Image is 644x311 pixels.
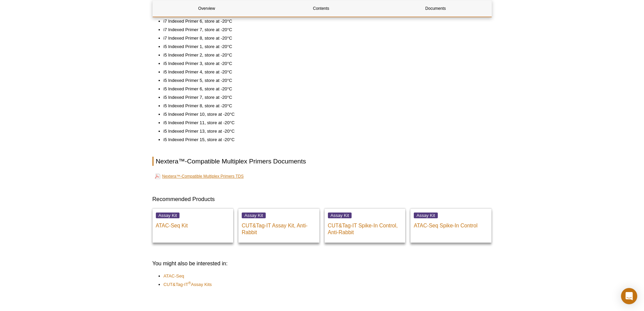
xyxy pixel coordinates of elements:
li: i5 Indexed Primer 2, store at -20°C [164,52,485,59]
p: ATAC-Seq Kit [156,219,230,229]
a: Documents [382,0,490,17]
div: Open Intercom Messenger [621,288,637,304]
a: Assay Kit CUT&Tag-IT Assay Kit, Anti-Rabbit [238,208,319,243]
h3: Recommended Products [152,195,492,203]
p: ATAC-Seq Spike-In Control [414,219,488,229]
a: Contents [267,0,375,17]
a: Assay Kit ATAC-Seq Kit [152,208,234,243]
li: i5 Indexed Primer 1, store at -20°C [164,43,485,50]
span: Assay Kit [328,213,352,218]
h2: Nextera™-Compatible Multiplex Primers Documents [152,157,492,166]
h3: You might also be interested in: [152,260,492,268]
p: CUT&Tag-IT Assay Kit, Anti-Rabbit [242,219,316,236]
span: Assay Kit [156,213,180,218]
a: ATAC-Seq [164,273,184,280]
li: i5 Indexed Primer 10, store at -20°C [164,111,485,118]
li: i5 Indexed Primer 4, store at -20°C [164,69,485,75]
li: i7 Indexed Primer 6, store at -20°C [164,18,485,25]
li: i5 Indexed Primer 11, store at -20°C [164,119,485,126]
a: Assay Kit ATAC-Seq Spike-In Control [410,208,492,243]
a: Overview [153,0,261,17]
li: i5 Indexed Primer 15, store at -20°C [164,136,485,143]
span: Assay Kit [414,213,438,218]
li: i5 Indexed Primer 7, store at -20°C [164,94,485,101]
a: Nextera™-Compatible Multiplex Primers TDS [155,172,244,180]
sup: ® [188,281,191,285]
span: Assay Kit [242,213,266,218]
li: i5 Indexed Primer 6, store at -20°C [164,86,485,92]
li: i5 Indexed Primer 3, store at -20°C [164,60,485,67]
li: i7 Indexed Primer 7, store at -20°C [164,26,485,33]
li: i5 Indexed Primer 5, store at -20°C [164,77,485,84]
a: CUT&Tag-IT®Assay Kits [164,281,212,288]
li: i5 Indexed Primer 8, store at -20°C [164,103,485,109]
li: i7 Indexed Primer 8, store at -20°C [164,35,485,42]
li: i5 Indexed Primer 13, store at -20°C [164,128,485,135]
a: Assay Kit CUT&Tag-IT Spike-In Control, Anti-Rabbit [325,208,406,243]
p: CUT&Tag-IT Spike-In Control, Anti-Rabbit [328,219,402,236]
